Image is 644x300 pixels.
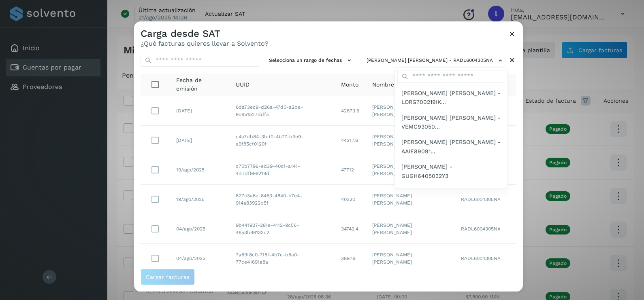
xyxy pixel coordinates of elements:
[401,113,501,131] span: [PERSON_NAME] [PERSON_NAME] - VEMC93050...
[401,187,501,205] span: BUFALO XPRESS LOGISTICS - BXL17072012A
[401,89,501,107] span: [PERSON_NAME] [PERSON_NAME] - LORG700219IK...
[395,184,508,208] div: BUFALO XPRESS LOGISTICS - BXL17072012A
[395,134,508,159] div: ELIDA ALEJANDRA AYALA IBARRA - AAIE890916E36
[395,159,508,184] div: HECTOR GUZMAN GUZMAN - GUGH6405032Y3
[401,162,501,180] span: [PERSON_NAME] - GUGH6405032Y3
[401,137,501,156] span: [PERSON_NAME] [PERSON_NAME] - AAIE89091...
[395,110,508,135] div: CARLOS EMMANUEL VEGA MENDOZA - VEMC930509AQ9
[395,85,508,110] div: MARIA GABINA LOMELI RAMOS - LORG700219IK3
